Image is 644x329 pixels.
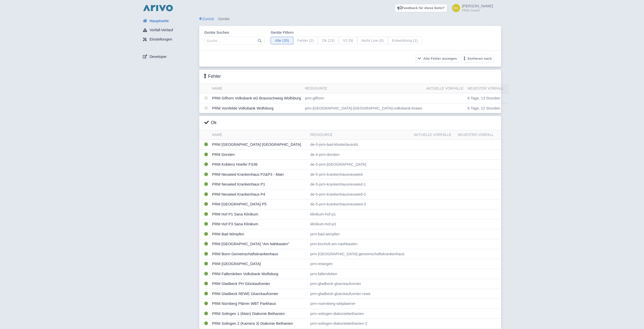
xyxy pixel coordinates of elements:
td: prm-bad-wimpfen [308,229,412,239]
th: Name [210,130,308,140]
label: Geräte suchen [204,30,265,35]
button: Alle Fehler anzeigen [415,55,459,62]
span: Vorfall-Verlauf [149,27,173,33]
td: PRM Gladbeck REWE Glueckaufcenter [210,289,308,299]
th: Aktuelle Vorfälle [424,84,466,93]
a: Developer [139,52,199,61]
td: PRM Vorsfelde Volksbank Wolfsburg [210,103,303,113]
td: de-5-prm-krankenhausneuwied-3 [308,199,412,209]
td: prm-gifhorn [303,93,424,103]
td: PRM Gifhorn Volksbank eG Braunschweig Wolfsburg [210,93,303,103]
td: prm-nuernberg-wbtplaerrer [308,299,412,309]
span: Fehler (2) [293,37,318,45]
input: Suche… [204,37,265,45]
td: PRM Bad Wimpfen [210,229,308,239]
span: V2 (9) [339,37,357,45]
small: PRM GmbH [462,9,493,12]
td: de-4-prm-dorsten [308,150,412,160]
td: PRM Nürnberg Plärrer WBT Parkhaus [210,299,308,309]
td: PRM [GEOGRAPHIC_DATA] [GEOGRAPHIC_DATA] [210,140,308,150]
th: Ressource [303,84,424,93]
span: 6 Tage, 13 Stunden [468,96,500,100]
td: PRM Neuwied Krankenhaus P4 [210,189,308,199]
td: PRM Bonn Gemeinschaftskrankenhaus [210,249,308,259]
button: Sortieren nach [461,55,494,62]
th: Neuester Vorfall [466,84,509,93]
span: [PERSON_NAME] [462,4,493,8]
td: PRM Dorsten [210,150,308,160]
span: Entwicklung (1) [388,37,422,45]
th: Name [210,84,303,93]
td: prm-gladbeck-glueckaufcenter [308,279,412,289]
td: PRM Solingen 2 (Kamera 3) Diakonie Bethanien [210,319,308,329]
label: Geräte filtern [271,30,422,35]
td: prm-erlangen [308,259,412,269]
span: Einstellungen [149,36,172,42]
td: prm-solingen-diakoniebethanien [308,309,412,319]
td: PRM Fallersleben Volksbank Wolfsburg [210,269,308,279]
td: prm-bocholt-am-naehkasten [308,239,412,249]
th: Neuester Vorfall [456,130,501,140]
td: PRM [GEOGRAPHIC_DATA] [210,259,308,269]
td: PRM Gladbeck PH Glückaufcenter [210,279,308,289]
span: Hauptseite [149,18,169,24]
td: de-5-prm-[GEOGRAPHIC_DATA] [308,160,412,170]
td: de-0-prm-bad-klosterlausnitz [308,140,412,150]
td: PRM Solingen 1 (Main) Diakonie Bethanien [210,309,308,319]
td: prm-fallersleben [308,269,412,279]
th: Aktuelle Vorfälle [412,130,456,140]
td: prm-[GEOGRAPHIC_DATA]-[GEOGRAPHIC_DATA]-volksbank-brawo [303,103,424,113]
td: PRM [GEOGRAPHIC_DATA] "Am Nähkasten" [210,239,308,249]
td: PRM Hof P1 Sana Klinikum [210,209,308,219]
td: de-5-prm-krankenhausneuwied-2 [308,189,412,199]
img: logo [142,4,174,12]
a: Hauptseite [139,16,199,26]
th: Ressource [308,130,412,140]
td: prm-[GEOGRAPHIC_DATA]-gemeinschaftskrankenhaus [308,249,412,259]
td: de-5-prm-krankenhausneuwied [308,169,412,179]
td: klinikum-hof-p1 [308,209,412,219]
a: Vorfall-Verlauf [139,25,199,35]
span: Ok (23) [318,37,339,45]
td: PRM Koblenz Hoefer FS36 [210,160,308,170]
a: [PERSON_NAME] PRM GmbH [449,4,493,12]
td: PRM Hof P3 Sana Klinikum [210,219,308,229]
td: prm-solingen-diakoniebethanien-2 [308,319,412,329]
td: de-5-prm-krankenhausneuwied-1 [308,179,412,190]
a: Einstellungen [139,35,199,44]
span: Developer [149,54,167,60]
td: PRM [GEOGRAPHIC_DATA] P5 [210,199,308,209]
span: Alle (35) [271,37,293,45]
a: Zurück [199,17,214,21]
span: 6 Tage, 22 Stunden [468,106,500,110]
h3: Fehler [204,74,221,79]
td: prm-gladbeck-glueckaufcenter-rewe [308,289,412,299]
a: Feedback für diese Seite? [395,4,447,12]
div: Geräte [199,16,501,22]
span: Nicht Live (0) [357,37,388,45]
td: klinikum-hof-p3 [308,219,412,229]
h3: Ok [204,120,217,126]
td: PRM Neuwied Krankenhaus P2&P3 - Main [210,169,308,179]
td: PRM Neuwied Krankenhaus P1 [210,179,308,190]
